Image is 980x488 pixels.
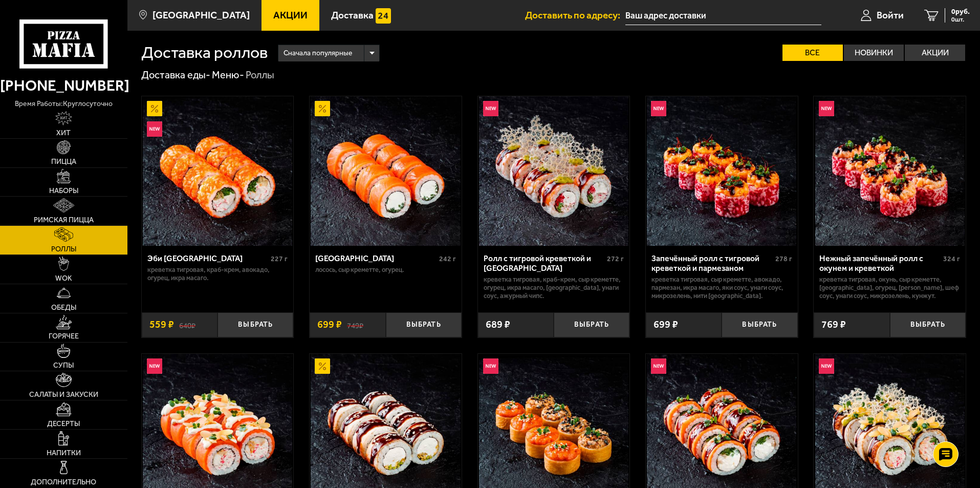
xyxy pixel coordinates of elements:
a: НовинкаЗапечённый ролл с тигровой креветкой и пармезаном [646,96,798,246]
p: лосось, Сыр креметте, огурец. [315,266,456,274]
img: Новинка [819,358,834,374]
span: 0 руб. [951,8,970,15]
span: 242 г [439,254,456,263]
span: 272 г [607,254,624,263]
button: Выбрать [217,312,293,337]
span: 227 г [271,254,288,263]
span: Горячее [49,333,79,340]
span: Супы [53,362,74,369]
button: Выбрать [890,312,966,337]
span: Войти [877,10,904,20]
s: 640 ₽ [179,320,195,330]
p: креветка тигровая, краб-крем, Сыр креметте, огурец, икра масаго, [GEOGRAPHIC_DATA], унаги соус, а... [484,275,624,300]
img: Акционный [147,101,162,116]
span: 689 ₽ [486,320,510,330]
s: 749 ₽ [347,320,363,330]
span: 699 ₽ [654,320,678,330]
img: Запечённый ролл с тигровой креветкой и пармезаном [647,96,796,246]
a: АкционныйФиладельфия [310,96,462,246]
span: Напитки [47,450,81,457]
div: Роллы [246,69,274,82]
label: Все [782,45,843,61]
a: Доставка еды- [141,69,210,81]
div: Нежный запечённый ролл с окунем и креветкой [819,253,941,273]
button: Выбрать [722,312,797,337]
span: 324 г [943,254,960,263]
label: Акции [905,45,965,61]
span: Хит [56,130,71,137]
p: креветка тигровая, Сыр креметте, авокадо, пармезан, икра масаго, яки соус, унаги соус, микрозелен... [651,275,792,300]
div: Ролл с тигровой креветкой и [GEOGRAPHIC_DATA] [484,253,605,273]
img: Новинка [651,101,666,116]
span: Салаты и закуски [29,391,98,398]
span: Дополнительно [31,479,96,486]
img: Акционный [315,101,330,116]
img: Новинка [483,101,498,116]
img: Новинка [651,358,666,374]
span: WOK [55,275,72,282]
input: Ваш адрес доставки [625,6,821,25]
button: Выбрать [386,312,462,337]
span: Акции [273,10,308,20]
span: 0 шт. [951,16,970,23]
p: креветка тигровая, краб-крем, авокадо, огурец, икра масаго. [147,266,288,282]
h1: Доставка роллов [141,45,268,61]
span: Доставить по адресу: [525,10,625,20]
a: НовинкаРолл с тигровой креветкой и Гуакамоле [478,96,630,246]
img: Новинка [819,101,834,116]
span: Доставка [331,10,374,20]
span: Обеды [51,304,76,311]
label: Новинки [844,45,904,61]
button: Выбрать [554,312,629,337]
a: Меню- [212,69,244,81]
span: Роллы [51,246,76,253]
span: 699 ₽ [317,320,342,330]
span: [GEOGRAPHIC_DATA] [153,10,250,20]
div: Запечённый ролл с тигровой креветкой и пармезаном [651,253,773,273]
span: Пицца [51,158,76,165]
img: Новинка [483,358,498,374]
img: 15daf4d41897b9f0e9f617042186c801.svg [376,8,391,24]
img: Акционный [315,358,330,374]
a: НовинкаНежный запечённый ролл с окунем и креветкой [814,96,966,246]
span: Сначала популярные [284,44,352,63]
span: Десерты [47,420,80,428]
span: 278 г [775,254,792,263]
div: Эби [GEOGRAPHIC_DATA] [147,253,269,263]
img: Филадельфия [311,96,460,246]
img: Ролл с тигровой креветкой и Гуакамоле [479,96,628,246]
span: 559 ₽ [149,320,174,330]
span: Наборы [49,187,78,195]
a: АкционныйНовинкаЭби Калифорния [142,96,294,246]
div: [GEOGRAPHIC_DATA] [315,253,437,263]
p: креветка тигровая, окунь, Сыр креметте, [GEOGRAPHIC_DATA], огурец, [PERSON_NAME], шеф соус, унаги... [819,275,960,300]
span: Римская пицца [34,217,94,224]
img: Эби Калифорния [143,96,292,246]
img: Нежный запечённый ролл с окунем и креветкой [815,96,965,246]
img: Новинка [147,358,162,374]
span: 769 ₽ [821,320,846,330]
img: Новинка [147,121,162,137]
